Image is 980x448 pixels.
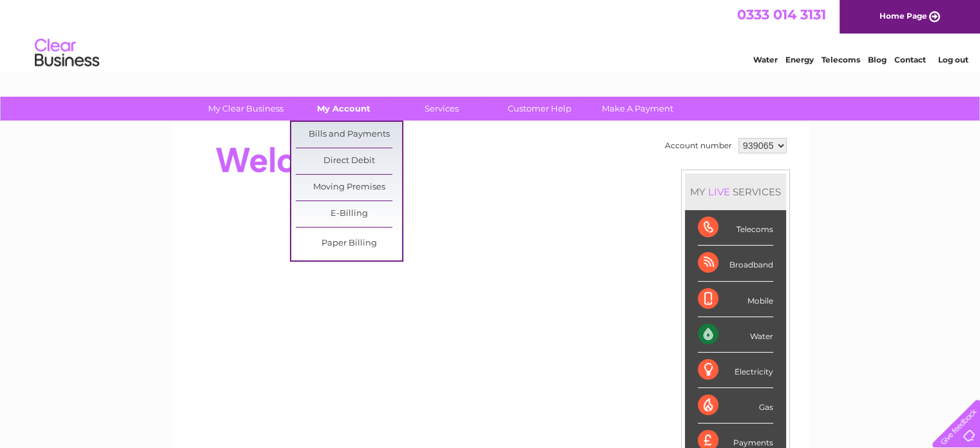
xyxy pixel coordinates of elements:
div: Gas [698,388,773,424]
a: Make A Payment [584,97,691,121]
a: My Account [291,97,397,121]
div: Electricity [698,353,773,388]
a: My Clear Business [193,97,299,121]
a: Paper Billing [296,231,402,257]
a: Blog [868,55,887,64]
a: Contact [894,55,926,64]
a: Customer Help [486,97,593,121]
a: Log out [937,55,968,64]
div: Mobile [698,282,773,317]
img: logo.png [34,34,100,73]
a: Water [753,55,778,64]
div: Broadband [698,246,773,281]
a: Services [389,97,495,121]
div: LIVE [706,186,733,198]
div: Clear Business is a trading name of Verastar Limited (registered in [GEOGRAPHIC_DATA] No. 3667643... [186,7,795,63]
a: Direct Debit [296,148,402,174]
a: 0333 014 3131 [737,6,826,23]
div: Water [698,317,773,353]
div: Telecoms [698,210,773,246]
a: Telecoms [821,55,860,64]
div: MY SERVICES [685,173,786,210]
a: Moving Premises [296,175,402,200]
a: Bills and Payments [296,122,402,148]
td: Account number [662,135,735,157]
a: Energy [785,55,814,64]
a: E-Billing [296,201,402,227]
